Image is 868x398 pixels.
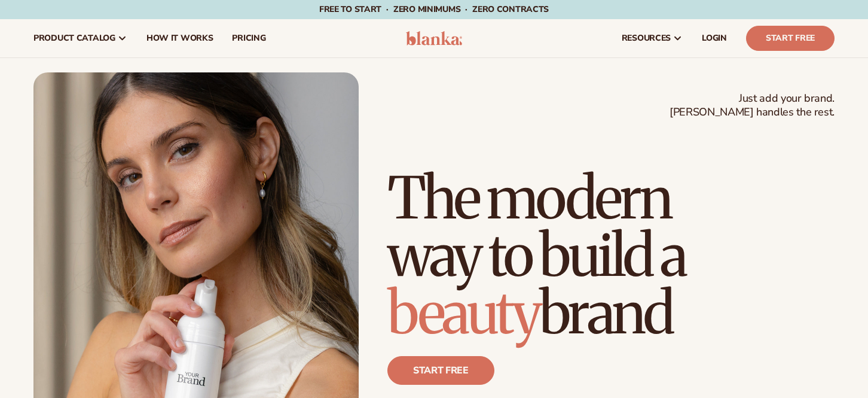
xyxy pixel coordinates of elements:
span: Free to start · ZERO minimums · ZERO contracts [319,4,549,15]
a: Start free [387,356,494,385]
img: logo [406,31,463,45]
a: pricing [222,19,275,57]
a: Start Free [746,26,835,51]
h1: The modern way to build a brand [387,169,835,342]
a: resources [612,19,692,57]
span: product catalog [33,34,115,43]
a: How It Works [137,19,223,57]
span: Just add your brand. [PERSON_NAME] handles the rest. [670,92,835,120]
span: pricing [232,34,265,43]
span: How It Works [146,34,213,43]
span: beauty [387,277,539,349]
a: LOGIN [692,19,736,57]
a: product catalog [24,19,137,57]
span: resources [622,34,671,43]
span: LOGIN [702,34,727,43]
